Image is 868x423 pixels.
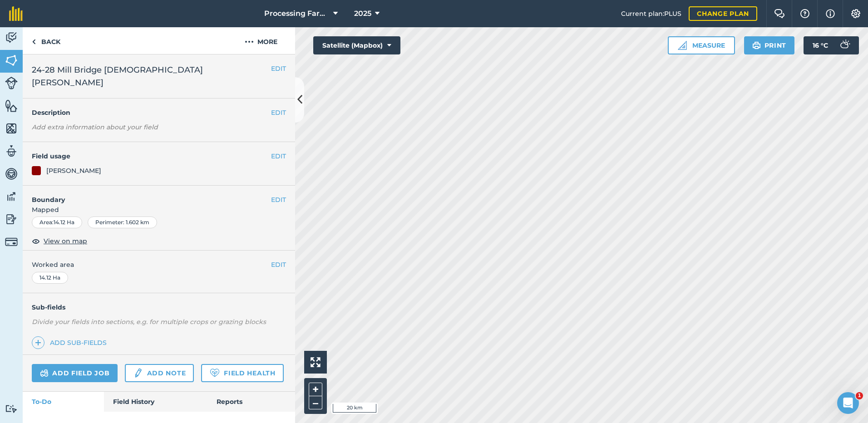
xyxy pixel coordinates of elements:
img: Two speech bubbles overlapping with the left bubble in the forefront [774,9,785,18]
a: Add note [125,364,194,382]
span: View on map [44,236,87,246]
img: svg+xml;base64,PHN2ZyB4bWxucz0iaHR0cDovL3d3dy53My5vcmcvMjAwMC9zdmciIHdpZHRoPSIxNCIgaGVpZ2h0PSIyNC... [35,337,41,348]
h4: Boundary [23,186,271,205]
img: svg+xml;base64,PHN2ZyB4bWxucz0iaHR0cDovL3d3dy53My5vcmcvMjAwMC9zdmciIHdpZHRoPSI5IiBoZWlnaHQ9IjI0Ii... [32,36,36,47]
span: Processing Farms [264,8,330,19]
button: Satellite (Mapbox) [313,36,400,54]
img: svg+xml;base64,PD94bWwgdmVyc2lvbj0iMS4wIiBlbmNvZGluZz0idXRmLTgiPz4KPCEtLSBHZW5lcmF0b3I6IEFkb2JlIE... [5,77,18,89]
button: View on map [32,236,87,246]
img: svg+xml;base64,PD94bWwgdmVyc2lvbj0iMS4wIiBlbmNvZGluZz0idXRmLTgiPz4KPCEtLSBHZW5lcmF0b3I6IEFkb2JlIE... [5,236,18,248]
span: 16 ° C [813,36,828,54]
img: svg+xml;base64,PD94bWwgdmVyc2lvbj0iMS4wIiBlbmNvZGluZz0idXRmLTgiPz4KPCEtLSBHZW5lcmF0b3I6IEFkb2JlIE... [5,190,18,203]
em: Add extra information about your field [32,123,158,131]
button: + [309,383,322,396]
a: Back [23,27,69,54]
span: 2025 [354,8,371,19]
button: EDIT [271,151,286,161]
img: svg+xml;base64,PD94bWwgdmVyc2lvbj0iMS4wIiBlbmNvZGluZz0idXRmLTgiPz4KPCEtLSBHZW5lcmF0b3I6IEFkb2JlIE... [5,404,18,413]
h4: Sub-fields [23,302,295,312]
img: A cog icon [850,9,861,18]
img: svg+xml;base64,PHN2ZyB4bWxucz0iaHR0cDovL3d3dy53My5vcmcvMjAwMC9zdmciIHdpZHRoPSI1NiIgaGVpZ2h0PSI2MC... [5,54,18,67]
img: svg+xml;base64,PD94bWwgdmVyc2lvbj0iMS4wIiBlbmNvZGluZz0idXRmLTgiPz4KPCEtLSBHZW5lcmF0b3I6IEFkb2JlIE... [40,368,49,379]
button: 16 °C [804,36,859,54]
button: EDIT [271,195,286,205]
img: svg+xml;base64,PHN2ZyB4bWxucz0iaHR0cDovL3d3dy53My5vcmcvMjAwMC9zdmciIHdpZHRoPSIxNyIgaGVpZ2h0PSIxNy... [826,8,835,19]
em: Divide your fields into sections, e.g. for multiple crops or grazing blocks [32,318,266,326]
img: svg+xml;base64,PD94bWwgdmVyc2lvbj0iMS4wIiBlbmNvZGluZz0idXRmLTgiPz4KPCEtLSBHZW5lcmF0b3I6IEFkb2JlIE... [835,36,853,54]
button: More [227,27,295,54]
button: Measure [668,36,735,54]
button: EDIT [271,64,286,74]
div: Perimeter : 1.602 km [88,216,157,228]
iframe: Intercom live chat [837,392,859,414]
a: Reports [207,392,295,412]
img: svg+xml;base64,PHN2ZyB4bWxucz0iaHR0cDovL3d3dy53My5vcmcvMjAwMC9zdmciIHdpZHRoPSIxOSIgaGVpZ2h0PSIyNC... [752,40,761,51]
img: Ruler icon [678,41,687,50]
div: Area : 14.12 Ha [32,216,82,228]
img: fieldmargin Logo [9,6,23,21]
span: 1 [856,392,863,399]
a: Add sub-fields [32,336,110,349]
img: svg+xml;base64,PD94bWwgdmVyc2lvbj0iMS4wIiBlbmNvZGluZz0idXRmLTgiPz4KPCEtLSBHZW5lcmF0b3I6IEFkb2JlIE... [5,31,18,44]
div: 14.12 Ha [32,272,68,284]
button: – [309,396,322,409]
button: Print [744,36,795,54]
a: Add field job [32,364,118,382]
img: svg+xml;base64,PHN2ZyB4bWxucz0iaHR0cDovL3d3dy53My5vcmcvMjAwMC9zdmciIHdpZHRoPSI1NiIgaGVpZ2h0PSI2MC... [5,122,18,135]
h4: Description [32,108,286,118]
span: Worked area [32,260,286,270]
img: svg+xml;base64,PD94bWwgdmVyc2lvbj0iMS4wIiBlbmNvZGluZz0idXRmLTgiPz4KPCEtLSBHZW5lcmF0b3I6IEFkb2JlIE... [133,368,143,379]
a: To-Do [23,392,104,412]
a: Change plan [689,6,757,21]
span: 24-28 Mill Bridge [DEMOGRAPHIC_DATA] [PERSON_NAME] [32,64,271,89]
img: Four arrows, one pointing top left, one top right, one bottom right and the last bottom left [311,357,321,367]
img: svg+xml;base64,PD94bWwgdmVyc2lvbj0iMS4wIiBlbmNvZGluZz0idXRmLTgiPz4KPCEtLSBHZW5lcmF0b3I6IEFkb2JlIE... [5,212,18,226]
img: svg+xml;base64,PHN2ZyB4bWxucz0iaHR0cDovL3d3dy53My5vcmcvMjAwMC9zdmciIHdpZHRoPSIxOCIgaGVpZ2h0PSIyNC... [32,236,40,246]
img: svg+xml;base64,PD94bWwgdmVyc2lvbj0iMS4wIiBlbmNvZGluZz0idXRmLTgiPz4KPCEtLSBHZW5lcmF0b3I6IEFkb2JlIE... [5,144,18,158]
a: Field History [104,392,207,412]
span: Mapped [23,205,295,215]
img: svg+xml;base64,PD94bWwgdmVyc2lvbj0iMS4wIiBlbmNvZGluZz0idXRmLTgiPz4KPCEtLSBHZW5lcmF0b3I6IEFkb2JlIE... [5,167,18,181]
h4: Field usage [32,151,271,161]
span: Current plan : PLUS [621,9,681,19]
div: [PERSON_NAME] [46,166,101,176]
img: svg+xml;base64,PHN2ZyB4bWxucz0iaHR0cDovL3d3dy53My5vcmcvMjAwMC9zdmciIHdpZHRoPSIyMCIgaGVpZ2h0PSIyNC... [245,36,254,47]
img: A question mark icon [799,9,810,18]
a: Field Health [201,364,283,382]
button: EDIT [271,108,286,118]
img: svg+xml;base64,PHN2ZyB4bWxucz0iaHR0cDovL3d3dy53My5vcmcvMjAwMC9zdmciIHdpZHRoPSI1NiIgaGVpZ2h0PSI2MC... [5,99,18,113]
button: EDIT [271,260,286,270]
